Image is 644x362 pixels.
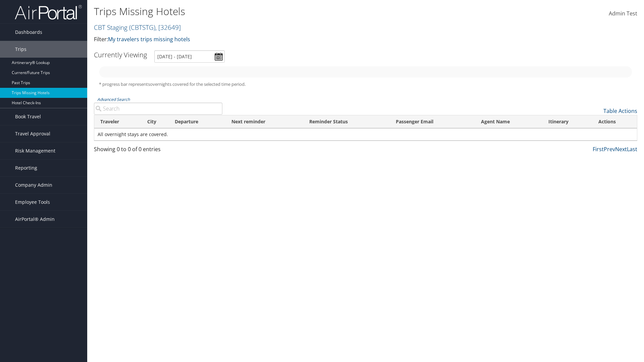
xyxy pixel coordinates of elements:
[615,145,627,153] a: Next
[225,115,303,128] th: Next reminder
[609,3,637,24] a: Admin Test
[94,103,222,115] input: Advanced Search
[108,36,190,43] a: My travelers trips missing hotels
[475,115,542,128] th: Agent Name
[303,115,390,128] th: Reminder Status
[609,10,637,17] span: Admin Test
[94,4,456,18] h1: Trips Missing Hotels
[603,107,637,115] a: Table Actions
[97,97,130,102] a: Advanced Search
[15,211,55,228] span: AirPortal® Admin
[542,115,592,128] th: Itinerary
[15,41,26,58] span: Trips
[94,115,141,128] th: Traveler: activate to sort column ascending
[129,23,155,32] span: ( CBTSTG )
[593,145,604,153] a: First
[169,115,225,128] th: Departure: activate to sort column ascending
[94,145,222,157] div: Showing 0 to 0 of 0 entries
[15,177,52,193] span: Company Admin
[15,4,82,20] img: airportal-logo.png
[15,160,37,176] span: Reporting
[15,24,42,41] span: Dashboards
[141,115,169,128] th: City: activate to sort column ascending
[94,50,147,59] h3: Currently Viewing
[155,23,181,32] span: , [ 32649 ]
[390,115,475,128] th: Passenger Email: activate to sort column ascending
[15,108,41,125] span: Book Travel
[154,50,225,63] input: [DATE] - [DATE]
[99,81,632,87] h5: * progress bar represents overnights covered for the selected time period.
[15,194,50,210] span: Employee Tools
[94,23,181,32] a: CBT Staging
[627,145,637,153] a: Last
[94,35,456,44] p: Filter:
[15,142,55,159] span: Risk Management
[592,115,637,128] th: Actions
[604,145,615,153] a: Prev
[94,128,637,140] td: All overnight stays are covered.
[15,125,50,142] span: Travel Approval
